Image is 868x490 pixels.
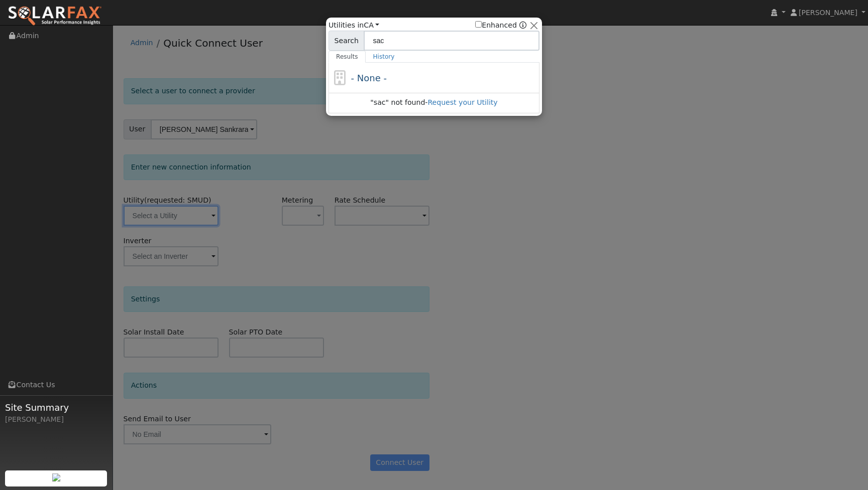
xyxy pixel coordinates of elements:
[799,9,857,17] span: [PERSON_NAME]
[427,98,497,106] a: Request your Utility
[425,98,497,106] span: -
[364,21,379,29] a: CA
[5,414,107,425] div: [PERSON_NAME]
[5,401,107,414] span: Site Summary
[329,31,364,51] span: Search
[370,98,425,106] span: "sac" not found
[52,473,60,481] img: retrieve
[329,51,366,63] a: Results
[475,20,526,31] span: Show enhanced providers
[519,21,526,29] a: Enhanced Providers
[366,51,402,63] a: History
[8,6,102,27] img: SolarFax
[475,21,482,28] input: Enhanced
[475,20,517,31] label: Enhanced
[329,20,379,31] span: Utilities in
[351,73,387,83] span: - None -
